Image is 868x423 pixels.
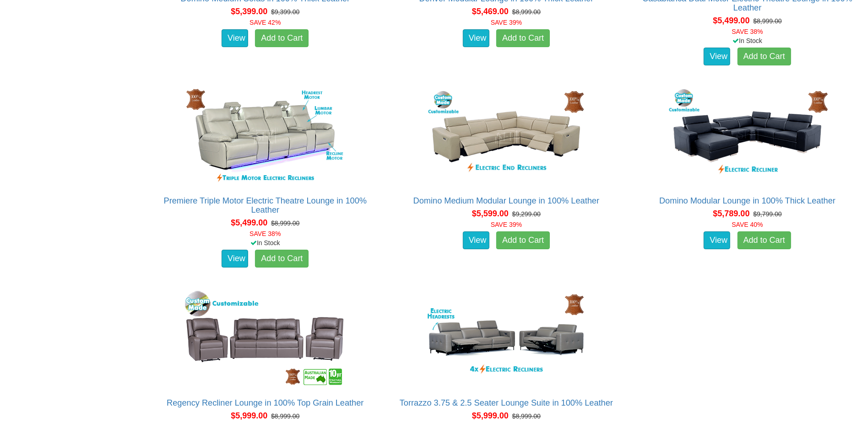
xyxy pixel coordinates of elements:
[255,250,309,268] a: Add to Cart
[472,209,509,218] span: $5,599.00
[424,86,589,187] img: Domino Medium Modular Lounge in 100% Leather
[491,19,522,26] font: SAVE 39%
[271,412,299,420] del: $8,999.00
[496,231,550,250] a: Add to Cart
[753,17,781,25] del: $8,999.00
[665,86,830,187] img: Domino Modular Lounge in 100% Thick Leather
[472,7,509,16] span: $5,469.00
[183,86,347,187] img: Premiere Triple Motor Electric Theatre Lounge in 100% Leather
[413,196,599,205] a: Domino Medium Modular Lounge in 100% Leather
[150,238,381,247] div: In Stock
[713,209,750,218] span: $5,789.00
[496,29,550,48] a: Add to Cart
[255,29,309,48] a: Add to Cart
[400,398,613,407] a: Torrazzo 3.75 & 2.5 Seater Lounge Suite in 100% Leather
[250,19,281,26] font: SAVE 42%
[738,231,791,250] a: Add to Cart
[231,218,267,227] span: $5,499.00
[231,7,267,16] span: $5,399.00
[753,210,781,218] del: $9,799.00
[183,289,347,389] img: Regency Recliner Lounge in 100% Top Grain Leather
[250,230,281,237] font: SAVE 38%
[512,412,541,420] del: $8,999.00
[704,231,730,250] a: View
[167,398,363,407] a: Regency Recliner Lounge in 100% Top Grain Leather
[463,231,489,250] a: View
[704,48,730,66] a: View
[424,289,589,389] img: Torrazzo 3.75 & 2.5 Seater Lounge Suite in 100% Leather
[713,16,750,25] span: $5,499.00
[632,36,863,45] div: In Stock
[732,28,763,35] font: SAVE 38%
[271,220,299,227] del: $8,999.00
[271,8,299,16] del: $9,399.00
[231,411,267,420] span: $5,999.00
[164,196,367,214] a: Premiere Triple Motor Electric Theatre Lounge in 100% Leather
[463,29,489,48] a: View
[512,8,541,16] del: $8,999.00
[512,210,541,218] del: $9,299.00
[659,196,835,205] a: Domino Modular Lounge in 100% Thick Leather
[738,48,791,66] a: Add to Cart
[222,250,248,268] a: View
[491,221,522,228] font: SAVE 39%
[472,411,509,420] span: $5,999.00
[732,221,763,228] font: SAVE 40%
[222,29,248,48] a: View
